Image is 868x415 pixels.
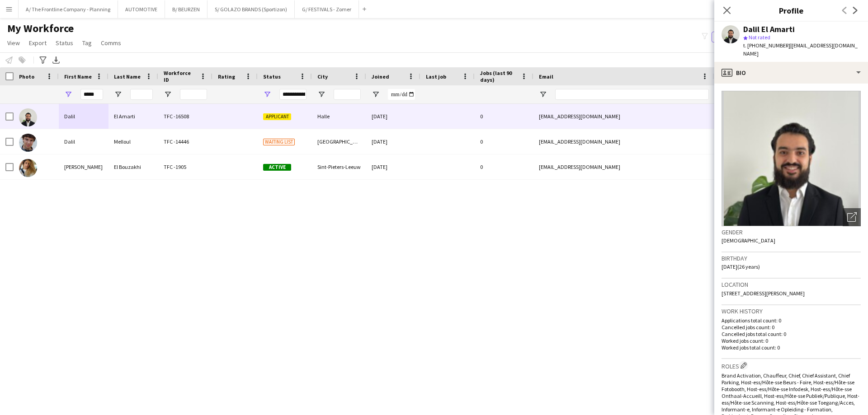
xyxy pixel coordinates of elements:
div: Halle [312,104,366,129]
button: Open Filter Menu [539,90,547,98]
span: Waiting list [263,139,295,145]
span: [STREET_ADDRESS][PERSON_NAME] [722,290,805,297]
span: Last job [426,73,446,80]
div: Bio [714,62,868,84]
input: Email Filter Input [555,89,709,100]
span: Rating [218,73,235,80]
span: Photo [19,73,34,80]
div: Dalil [59,104,108,129]
button: Open Filter Menu [317,90,325,98]
span: Jobs (last 90 days) [480,70,517,83]
p: Cancelled jobs total count: 0 [722,331,861,337]
img: Dalil El Amarti [19,108,37,126]
button: Open Filter Menu [372,90,380,98]
span: | [EMAIL_ADDRESS][DOMAIN_NAME] [743,42,858,57]
div: Melloul [108,129,158,154]
div: El Amarti [108,104,158,129]
img: Dalil Melloul [19,134,37,152]
div: [DATE] [366,104,420,129]
button: A/ The Frontline Company - Planning [19,0,118,18]
span: Joined [372,73,389,80]
app-action-btn: Export XLSX [51,55,61,65]
div: Sint-Pieters-Leeuw [312,154,366,179]
input: Workforce ID Filter Input [180,89,207,100]
h3: Birthday [722,254,861,262]
span: City [317,73,328,80]
h3: Roles [722,361,861,370]
div: [GEOGRAPHIC_DATA] [312,129,366,154]
p: Applications total count: 0 [722,317,861,324]
div: [EMAIL_ADDRESS][DOMAIN_NAME] [533,129,714,154]
app-action-btn: Advanced filters [38,55,48,65]
button: Open Filter Menu [114,90,122,98]
span: Comms [101,39,121,47]
p: Cancelled jobs count: 0 [722,324,861,331]
div: 0 [475,154,533,179]
span: Applicant [263,113,291,120]
div: [EMAIL_ADDRESS][DOMAIN_NAME] [533,154,714,179]
span: Status [56,39,73,47]
a: Tag [79,37,95,49]
button: S/ GOLAZO BRANDS (Sportizon) [208,0,295,18]
p: Worked jobs total count: 0 [722,344,861,351]
div: TFC -16508 [158,104,212,129]
input: City Filter Input [334,89,361,100]
span: Active [263,164,291,171]
input: First Name Filter Input [80,89,103,100]
div: TFC -1905 [158,154,212,179]
a: Status [52,37,77,49]
h3: Location [722,280,861,289]
span: Workforce ID [164,70,196,83]
span: t. [PHONE_NUMBER] [743,42,790,49]
span: [DEMOGRAPHIC_DATA] [722,237,775,244]
span: Tag [82,39,92,47]
div: [EMAIL_ADDRESS][DOMAIN_NAME] [533,104,714,129]
div: Dalil El Amarti [743,25,795,33]
span: Export [29,39,47,47]
span: Email [539,73,553,80]
span: First Name [64,73,92,80]
h3: Profile [714,5,868,16]
div: Dalil [59,129,108,154]
span: [DATE] (26 years) [722,263,760,270]
div: TFC -14446 [158,129,212,154]
span: My Workforce [7,22,74,35]
div: 0 [475,129,533,154]
a: View [4,37,24,49]
button: AUTOMOTIVE [118,0,165,18]
input: Joined Filter Input [388,89,415,100]
input: Last Name Filter Input [130,89,153,100]
button: G/ FESTIVALS - Zomer [295,0,359,18]
button: Open Filter Menu [64,90,72,98]
span: View [7,39,20,47]
div: [DATE] [366,154,420,179]
img: Crew avatar or photo [722,91,861,226]
div: [DATE] [366,129,420,154]
div: 0 [475,104,533,129]
a: Export [25,37,50,49]
p: Worked jobs count: 0 [722,337,861,344]
div: El Bouzakhi [108,154,158,179]
span: Last Name [114,73,141,80]
span: Not rated [749,34,770,41]
img: Dalila El Bouzakhi [19,159,37,177]
span: Status [263,73,281,80]
button: Everyone5,344 [712,32,757,42]
a: Comms [97,37,125,49]
button: Open Filter Menu [263,90,271,98]
div: Open photos pop-in [843,208,861,226]
button: Open Filter Menu [164,90,172,98]
button: B/ BEURZEN [165,0,208,18]
div: [PERSON_NAME] [59,154,108,179]
h3: Work history [722,307,861,315]
h3: Gender [722,228,861,236]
